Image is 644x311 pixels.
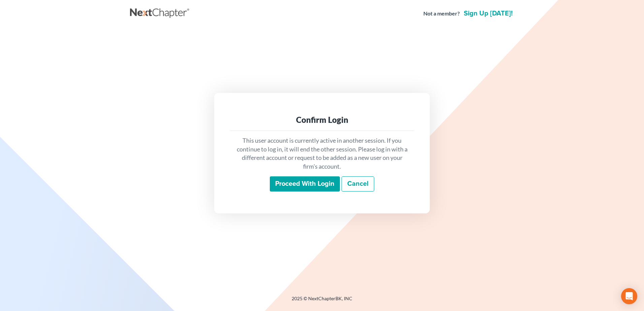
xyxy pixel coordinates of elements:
[270,176,340,192] input: Proceed with login
[621,288,637,304] div: Open Intercom Messenger
[342,176,374,192] a: Cancel
[423,10,460,18] strong: Not a member?
[130,295,514,307] div: 2025 © NextChapterBK, INC
[236,114,408,125] div: Confirm Login
[236,136,408,171] p: This user account is currently active in another session. If you continue to log in, it will end ...
[462,10,514,17] a: Sign up [DATE]!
